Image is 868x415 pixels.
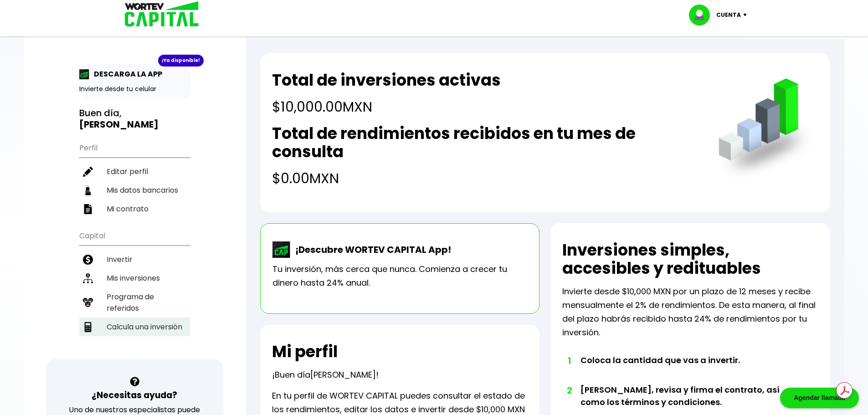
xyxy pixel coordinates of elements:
[89,68,162,80] p: DESCARGA LA APP
[79,118,159,131] b: [PERSON_NAME]
[83,322,93,332] img: calculadora-icon.17d418c4.svg
[83,185,93,195] img: datos-icon.10cf9172.svg
[83,204,93,214] img: contrato-icon.f2db500c.svg
[310,369,376,380] span: [PERSON_NAME]
[780,388,859,408] div: Agendar llamada
[272,343,338,361] h2: Mi perfil
[272,71,501,89] h2: Total de inversiones activas
[567,354,571,368] span: 1
[291,243,451,256] p: ¡Descubre WORTEV CAPITAL App!
[562,285,818,339] p: Invierte desde $10,000 MXN por un plazo de 12 meses y recibe mensualmente el 2% de rendimientos. ...
[272,241,291,258] img: wortev-capital-app-icon
[714,78,818,182] img: grafica.516fef24.png
[689,5,716,26] img: profile-image
[79,69,89,79] img: app-icon
[83,255,93,265] img: invertir-icon.b3b967d7.svg
[83,167,93,177] img: editar-icon.952d3147.svg
[79,181,190,200] a: Mis datos bancarios
[567,384,571,397] span: 2
[272,368,379,382] p: ¡Buen día !
[79,200,190,218] a: Mi contrato
[272,168,700,189] h4: $0.00 MXN
[79,138,190,218] ul: Perfil
[79,269,190,287] a: Mis inversiones
[79,108,190,130] h3: Buen día,
[79,287,190,318] a: Programa de referidos
[92,389,177,402] h3: ¿Necesitas ayuda?
[83,273,93,283] img: inversiones-icon.6695dc30.svg
[562,241,818,277] h2: Inversiones simples, accesibles y redituables
[83,297,93,307] img: recomiendanos-icon.9b8e9327.svg
[79,250,190,269] a: Invertir
[272,97,501,117] h4: $10,000.00 MXN
[79,162,190,181] a: Editar perfil
[79,318,190,336] a: Calcula una inversión
[272,262,527,290] p: Tu inversión, más cerca que nunca. Comienza a crecer tu dinero hasta 24% anual.
[741,14,753,16] img: icon-down
[79,225,190,359] ul: Capital
[580,354,792,384] li: Coloca la cantidad que vas a invertir.
[716,8,741,22] p: Cuenta
[272,124,700,161] h2: Total de rendimientos recibidos en tu mes de consulta
[158,55,204,67] div: ¡Ya disponible!
[79,84,190,94] p: Invierte desde tu celular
